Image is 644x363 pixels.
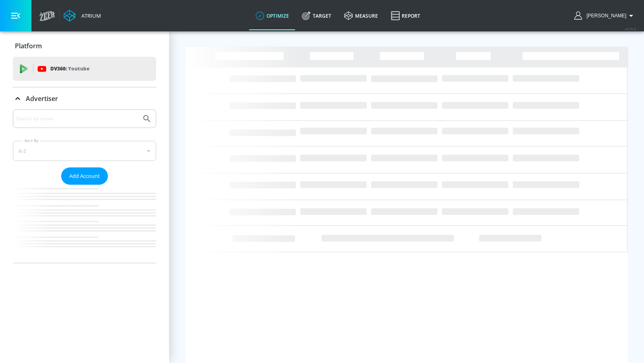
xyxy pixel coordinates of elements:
[13,57,156,81] div: DV360: Youtube
[68,64,89,73] p: Youtube
[295,1,338,30] a: Target
[583,13,626,19] span: login as: anthony.tran@zefr.com
[13,109,156,263] div: Advertiser
[625,27,636,31] span: v 4.25.4
[64,10,101,22] a: Atrium
[384,1,427,30] a: Report
[16,113,138,124] input: Search by name
[78,12,101,19] div: Atrium
[13,141,156,161] div: A-Z
[50,64,89,73] p: DV360:
[13,185,156,263] nav: list of Advertiser
[338,1,384,30] a: measure
[26,94,58,103] p: Advertiser
[69,171,100,181] span: Add Account
[61,167,108,185] button: Add Account
[13,35,156,57] div: Platform
[15,41,42,50] p: Platform
[249,1,295,30] a: optimize
[574,11,636,21] button: [PERSON_NAME]
[23,138,40,143] label: Sort By
[13,87,156,110] div: Advertiser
